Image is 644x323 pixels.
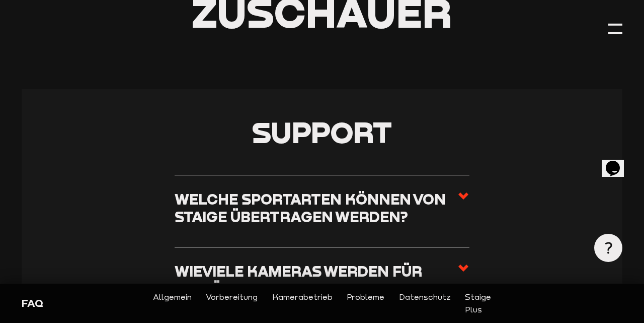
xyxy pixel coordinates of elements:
a: Vorbereitung [206,291,258,316]
h3: Wieviele Kameras werden für eine Übertragung genutzt? [175,262,458,298]
a: Staige Plus [465,291,491,316]
h3: Welche Sportarten können von Staige übertragen werden? [175,190,458,226]
a: Probleme [347,291,384,316]
div: FAQ [22,296,164,310]
iframe: chat widget [602,147,634,177]
a: Datenschutz [399,291,451,316]
a: Allgemein [153,291,192,316]
a: Kamerabetrieb [272,291,333,316]
span: Support [252,114,392,150]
